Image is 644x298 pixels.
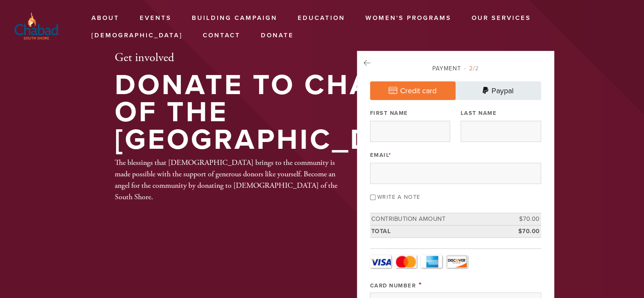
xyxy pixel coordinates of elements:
span: This field is required. [389,152,392,159]
td: $70.00 [503,213,541,226]
span: /2 [464,65,479,72]
a: MasterCard [395,255,417,268]
a: Donate [254,28,300,44]
a: Paypal [456,81,541,100]
a: [DEMOGRAPHIC_DATA] [85,28,189,44]
label: Write a note [377,194,420,201]
img: Chabad%20South%20Shore%20Logo%20-%20Color%20for%20non%20white%20background%20%281%29_0.png [13,11,60,41]
a: Education [291,10,351,26]
h1: Donate to Chabad of the [GEOGRAPHIC_DATA] [115,72,442,154]
a: Women's Programs [359,10,458,26]
div: Payment [370,64,541,73]
a: About [85,10,126,26]
a: Contact [196,28,247,44]
label: Last Name [461,109,497,117]
label: Card Number [370,282,416,289]
div: The blessings that [DEMOGRAPHIC_DATA] brings to the community is made possible with the support o... [115,157,339,203]
label: First Name [370,109,408,117]
label: Email [370,151,392,159]
a: Amex [421,255,442,268]
span: This field is required. [419,280,422,290]
a: Building Campaign [185,10,284,26]
h2: Get involved [115,51,442,65]
td: Contribution Amount [370,213,503,226]
a: Credit card [370,81,456,100]
td: Total [370,225,503,237]
a: Discover [446,255,467,268]
a: Visa [370,255,391,268]
a: Our services [465,10,537,26]
td: $70.00 [503,225,541,237]
span: 2 [469,65,473,72]
a: Events [133,10,178,26]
